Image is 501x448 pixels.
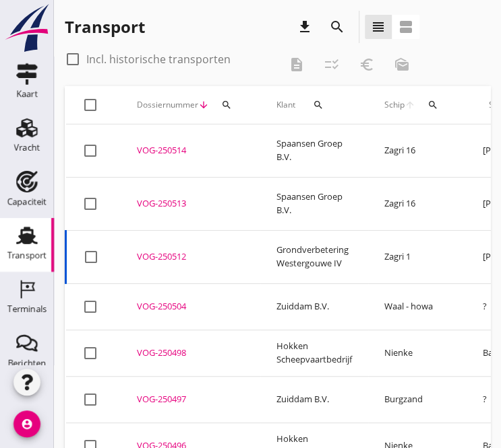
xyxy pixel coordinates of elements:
[3,3,51,53] img: logo-small.a267ee39.svg
[221,100,232,110] i: search
[313,100,324,110] i: search
[260,230,368,283] td: Grondverbetering Westergouwe IV
[297,19,313,35] i: download
[398,19,414,35] i: view_agenda
[137,346,244,360] div: VOG-250498
[260,283,368,330] td: Zuiddam B.V.
[260,330,368,376] td: Hokken Scheepvaartbedrijf
[137,250,244,264] div: VOG-250512
[198,100,209,110] i: arrow_downward
[368,330,467,376] td: Nienke
[368,376,467,422] td: Burgzand
[368,124,467,178] td: Zagri 16
[329,19,345,35] i: search
[7,305,47,313] div: Terminals
[137,197,244,211] div: VOG-250513
[368,177,467,230] td: Zagri 16
[137,144,244,157] div: VOG-250514
[368,230,467,283] td: Zagri 1
[137,300,244,313] div: VOG-250504
[260,376,368,422] td: Zuiddam B.V.
[384,99,405,111] span: Schip
[260,124,368,178] td: Spaansen Groep B.V.
[428,100,438,110] i: search
[137,393,244,406] div: VOG-250497
[405,100,415,110] i: arrow_upward
[14,143,40,152] div: Vracht
[65,16,145,38] div: Transport
[260,177,368,230] td: Spaansen Groep B.V.
[86,52,231,66] label: Incl. historische transporten
[7,197,47,206] div: Capaciteit
[368,283,467,330] td: Waal - howa
[370,19,386,35] i: view_headline
[13,410,40,437] i: account_circle
[137,99,198,111] span: Dossiernummer
[8,359,47,367] div: Berichten
[7,251,47,260] div: Transport
[276,89,352,121] div: Klant
[16,89,38,98] div: Kaart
